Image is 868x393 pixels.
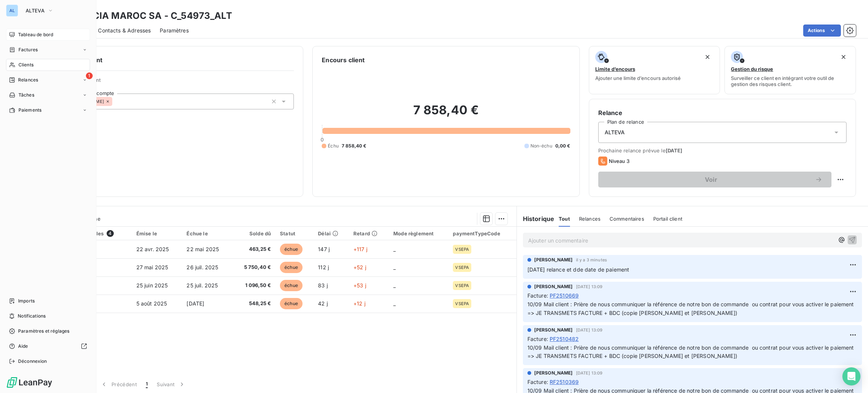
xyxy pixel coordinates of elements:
[318,246,330,252] span: 147 j
[237,282,271,289] span: 1 096,50 €
[605,129,625,136] span: ALTEVA
[353,282,366,289] span: +53 j
[186,300,204,307] span: [DATE]
[6,340,90,352] a: Aide
[318,230,344,236] div: Délai
[534,370,573,376] span: [PERSON_NAME]
[18,328,69,335] span: Paramètres et réglages
[342,143,367,149] span: 7 858,40 €
[186,230,227,236] div: Échue le
[237,264,271,271] span: 5 750,40 €
[98,27,151,34] span: Contacts & Adresses
[393,246,396,252] span: _
[653,216,682,222] span: Portail client
[6,376,53,388] img: Logo LeanPay
[96,376,141,392] button: Précédent
[598,172,831,187] button: Voir
[609,158,630,164] span: Niveau 3
[136,230,178,236] div: Émise le
[280,298,303,309] span: échue
[610,216,644,222] span: Commentaires
[61,77,294,88] span: Propriétés Client
[328,143,339,149] span: Échu
[160,27,189,34] span: Paramètres
[353,300,365,307] span: +12 j
[18,298,35,304] span: Imports
[112,98,118,105] input: Ajouter une valeur
[527,266,630,273] span: [DATE] relance et dde date de paiement
[318,264,329,270] span: 112 j
[559,216,570,222] span: Tout
[842,367,860,385] div: Open Intercom Messenger
[534,283,573,290] span: [PERSON_NAME]
[353,230,384,236] div: Retard
[186,282,218,289] span: 25 juil. 2025
[46,55,294,64] h6: Informations client
[527,344,856,359] span: 10/09 Mail client : Prière de nous communiquer la référence de notre bon de commande ou contrat p...
[579,216,601,222] span: Relances
[280,280,303,291] span: échue
[576,328,603,332] span: [DATE] 13:09
[576,371,603,375] span: [DATE] 13:09
[186,246,219,252] span: 22 mai 2025
[280,244,303,255] span: échue
[731,75,850,87] span: Surveiller ce client en intégrant votre outil de gestion des risques client.
[607,177,815,183] span: Voir
[136,282,168,289] span: 25 juin 2025
[18,61,34,68] span: Clients
[107,230,113,237] span: 4
[321,137,324,143] span: 0
[598,147,847,154] span: Prochaine relance prévue le
[534,327,573,333] span: [PERSON_NAME]
[18,31,53,38] span: Tableau de bord
[280,262,303,273] span: échue
[18,313,46,319] span: Notifications
[455,247,469,252] span: VSEPA
[237,246,271,253] span: 463,25 €
[237,300,271,307] span: 548,25 €
[393,230,444,236] div: Mode règlement
[186,264,218,270] span: 26 juil. 2025
[517,214,555,223] h6: Historique
[322,103,570,125] h2: 7 858,40 €
[146,381,148,388] span: 1
[550,292,579,299] span: PF2510669
[534,256,573,263] span: [PERSON_NAME]
[527,378,548,386] span: Facture :
[280,230,309,236] div: Statut
[322,55,365,64] h6: Encours client
[530,143,552,149] span: Non-échu
[527,292,548,299] span: Facture :
[18,343,28,350] span: Aide
[6,5,18,17] div: AL
[18,77,38,83] span: Relances
[86,72,93,79] span: 1
[136,246,169,252] span: 22 avr. 2025
[527,335,548,343] span: Facture :
[527,301,856,316] span: 10/09 Mail client : Prière de nous communiquer la référence de notre bon de commande ou contrat p...
[18,46,38,53] span: Factures
[18,107,41,114] span: Paiements
[66,9,232,23] h3: INTELCIA MAROC SA - C_54973_ALT
[18,358,47,365] span: Déconnexion
[318,300,328,307] span: 42 j
[550,335,579,343] span: PF2510482
[18,92,34,98] span: Tâches
[595,75,681,81] span: Ajouter une limite d’encours autorisé
[455,283,469,288] span: VSEPA
[576,258,607,262] span: il y a 3 minutes
[353,246,367,252] span: +117 j
[393,300,396,307] span: _
[237,230,271,236] div: Solde dû
[393,282,396,289] span: _
[318,282,328,289] span: 83 j
[731,66,773,72] span: Gestion du risque
[141,376,152,392] button: 1
[455,301,469,306] span: VSEPA
[555,143,570,149] span: 0,00 €
[353,264,366,270] span: +52 j
[455,265,469,270] span: VSEPA
[152,376,190,392] button: Suivant
[136,300,167,307] span: 5 août 2025
[393,264,396,270] span: _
